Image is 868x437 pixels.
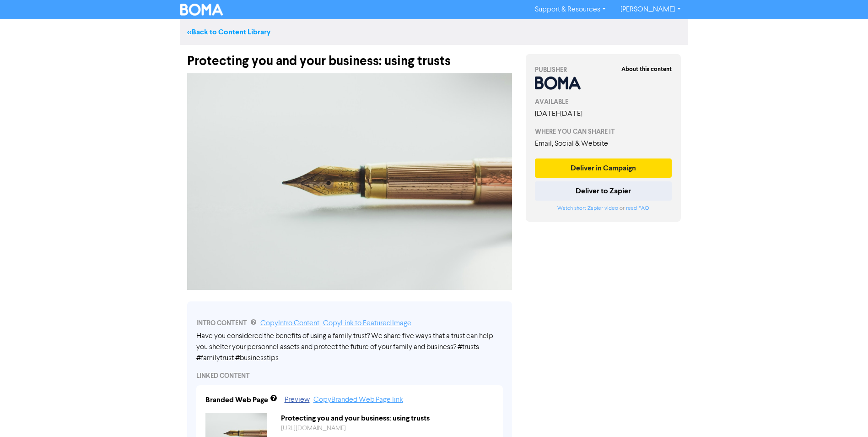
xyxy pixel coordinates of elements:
div: INTRO CONTENT [196,318,503,329]
div: Protecting you and your business: using trusts [274,413,501,424]
a: Support & Resources [528,2,613,17]
a: [PERSON_NAME] [613,2,688,17]
div: https://public2.bomamarketing.com/cp/6bbsc7B2HXXkxw81JL9aug?sa=0BePcAFM [274,424,501,433]
a: <<Back to Content Library [187,27,270,37]
a: Copy Link to Featured Image [323,320,411,327]
a: Preview [285,396,310,404]
div: [DATE] - [DATE] [535,109,672,120]
a: Watch short Zapier video [557,206,618,211]
div: Have you considered the benefits of using a family trust? We share five ways that a trust can hel... [196,331,503,364]
div: PUBLISHER [535,65,672,75]
a: read FAQ [626,206,649,211]
iframe: Chat Widget [822,393,868,437]
a: Copy Branded Web Page link [313,396,403,404]
div: or [535,204,672,213]
button: Deliver to Zapier [535,181,672,201]
div: LINKED CONTENT [196,371,503,381]
a: [URL][DOMAIN_NAME] [281,425,346,432]
strong: About this content [621,66,672,73]
div: Email, Social & Website [535,138,672,149]
div: Branded Web Page [205,394,268,405]
div: Protecting you and your business: using trusts [187,45,512,69]
div: WHERE YOU CAN SHARE IT [535,127,672,137]
div: AVAILABLE [535,97,672,107]
button: Deliver in Campaign [535,158,672,178]
a: Copy Intro Content [260,320,319,327]
img: BOMA Logo [180,4,223,16]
